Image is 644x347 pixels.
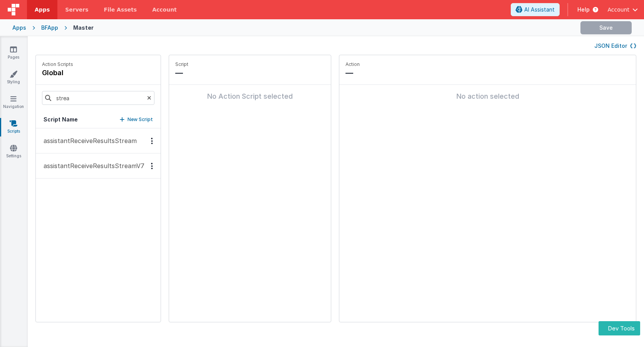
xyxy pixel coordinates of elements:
div: Options [146,163,158,169]
span: Account [607,6,629,13]
button: assistantReceiveResultsStreamV7 [36,153,161,179]
button: Account [607,6,638,13]
button: assistantReceiveResultsStream [36,128,161,153]
button: AI Assistant [511,3,560,16]
button: New Script [120,116,153,123]
p: — [175,67,325,78]
h5: Script Name [44,116,78,123]
p: Action [345,61,630,67]
div: Master [73,24,94,32]
p: Script [175,61,325,67]
h4: global [42,67,73,78]
div: Options [146,138,158,144]
div: No Action Script selected [175,91,325,102]
p: assistantReceiveResultsStreamV7 [39,161,144,170]
div: Apps [12,24,26,32]
button: JSON Editor [594,42,636,50]
span: Servers [65,6,88,13]
span: Help [577,6,590,13]
p: assistantReceiveResultsStream [39,136,137,145]
p: New Script [127,116,153,123]
div: No action selected [345,91,630,102]
input: Search scripts [42,91,154,105]
button: Save [580,21,632,34]
span: Apps [35,6,50,13]
span: AI Assistant [524,6,555,13]
button: Dev Tools [599,321,640,335]
p: Action Scripts [42,61,73,67]
p: — [345,67,630,78]
span: File Assets [104,6,137,13]
div: BFApp [41,24,58,32]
